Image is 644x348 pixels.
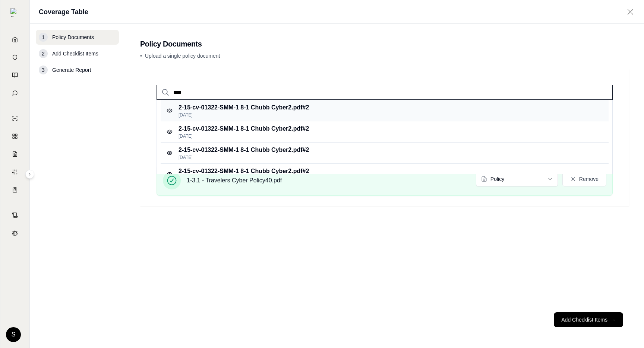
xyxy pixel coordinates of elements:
[145,53,220,59] span: Upload a single policy document
[39,66,48,74] div: 3
[179,103,309,112] p: 2-15-cv-01322-SMM-1 8-1 Chubb Cyber2.pdf #2
[7,5,22,20] button: Expand sidebar
[179,133,309,139] p: [DATE]
[2,164,28,180] a: Custom Report
[179,124,309,133] p: 2-15-cv-01322-SMM-1 8-1 Chubb Cyber2.pdf #2
[2,225,28,241] a: Legal Search Engine
[2,128,28,144] a: Policy Comparisons
[2,67,28,83] a: Prompt Library
[179,167,309,176] p: 2-15-cv-01322-SMM-1 8-1 Chubb Cyber2.pdf #2
[179,154,309,160] p: [DATE]
[2,182,28,198] a: Coverage Table
[10,8,19,17] img: Expand sidebar
[39,33,48,42] div: 1
[140,39,629,49] h2: Policy Documents
[610,316,616,323] span: →
[2,207,28,223] a: Contract Analysis
[554,312,623,327] button: Add Checklist Items→
[2,110,28,127] a: Single Policy
[25,170,34,179] button: Expand sidebar
[187,176,282,185] span: 1-3.1 - Travelers Cyber Policy40.pdf
[39,7,88,17] h1: Coverage Table
[52,33,94,41] span: Policy Documents
[6,327,21,342] div: S
[2,31,28,48] a: Home
[140,53,142,59] span: •
[52,66,91,74] span: Generate Report
[2,49,28,66] a: Documents Vault
[39,49,48,58] div: 2
[562,172,606,186] button: Remove
[179,112,309,118] p: [DATE]
[52,50,98,57] span: Add Checklist Items
[179,146,309,154] p: 2-15-cv-01322-SMM-1 8-1 Chubb Cyber2.pdf #2
[2,146,28,162] a: Claim Coverage
[2,85,28,101] a: Chat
